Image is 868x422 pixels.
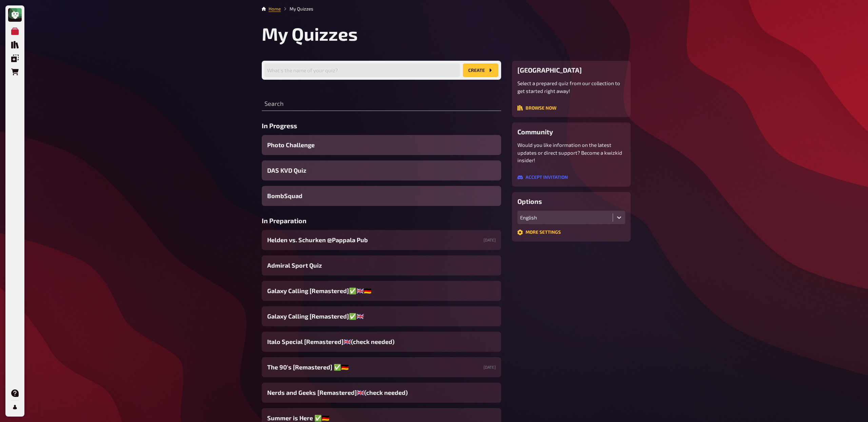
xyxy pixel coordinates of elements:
a: Accept invitation [517,175,568,181]
div: English [520,214,610,220]
h1: My Quizzes [262,23,631,44]
a: Italo Special [Remastered]🇬🇧​(check needed) [262,332,501,352]
span: Helden vs. Schurken @Pappala Pub [267,235,368,245]
span: Galaxy Calling [Remastered]✅​🇬🇧🇩🇪 [267,286,371,295]
a: Admiral Sport Quiz [262,255,501,275]
small: [DATE] [484,364,496,370]
span: BombSquad [267,191,302,200]
p: Would you like information on the latest updates or direct support? Become a kwizkid insider! [517,141,625,164]
button: More settings [517,230,561,235]
small: [DATE] [484,237,496,243]
a: Galaxy Calling [Remastered]✅​🇬🇧​ [262,306,501,326]
a: BombSquad [262,186,501,206]
li: Home [269,5,281,12]
span: Admiral Sport Quiz [267,261,322,270]
a: Helden vs. Schurken @Pappala Pub[DATE] [262,230,501,250]
h3: [GEOGRAPHIC_DATA] [517,66,625,74]
button: create [463,63,498,77]
span: Galaxy Calling [Remastered]✅​🇬🇧​ [267,312,364,321]
a: More settings [517,230,561,236]
span: Photo Challenge [267,140,315,150]
button: Browse now [517,105,556,111]
input: What's the name of your quiz? [264,63,460,77]
a: DAS KVD Quiz [262,160,501,180]
a: Browse now [517,105,556,112]
h3: Community [517,128,625,136]
a: Home [269,6,281,12]
h3: Options [517,197,625,205]
span: Italo Special [Remastered]🇬🇧​(check needed) [267,337,395,346]
a: Photo Challenge [262,135,501,155]
h3: In Preparation [262,217,501,225]
a: The 90's [Remastered] ✅​🇩🇪[DATE] [262,357,501,377]
a: Nerds and Geeks [Remastered]🇬🇧(check needed) [262,383,501,403]
li: My Quizzes [281,5,313,12]
a: Galaxy Calling [Remastered]✅​🇬🇧🇩🇪 [262,281,501,301]
span: Nerds and Geeks [Remastered]🇬🇧(check needed) [267,388,408,397]
button: Accept invitation [517,175,568,180]
input: Search [262,97,501,111]
p: Select a prepared quiz from our collection to get started right away! [517,79,625,95]
h3: In Progress [262,122,501,130]
span: DAS KVD Quiz [267,166,306,175]
span: The 90's [Remastered] ✅​🇩🇪 [267,363,349,372]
